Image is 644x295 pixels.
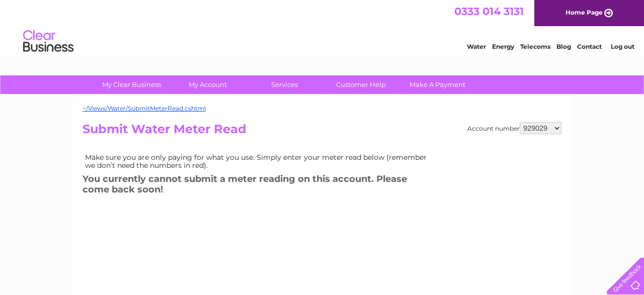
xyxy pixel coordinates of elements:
div: Clear Business is a trading name of Verastar Limited (registered in [GEOGRAPHIC_DATA] No. 3667643... [85,6,560,49]
h2: Submit Water Meter Read [83,122,561,141]
a: Customer Help [319,75,403,94]
a: My Clear Business [90,75,173,94]
a: Water [467,43,486,50]
img: logo.png [23,26,74,57]
h3: You currently cannot submit a meter reading on this account. Please come back soon! [83,172,435,200]
a: Contact [577,43,602,50]
a: 0333 014 3131 [454,5,524,18]
a: Services [243,75,326,94]
a: Energy [492,43,514,50]
a: Log out [611,43,634,50]
td: Make sure you are only paying for what you use. Simply enter your meter read below (remember we d... [83,151,435,172]
a: Make A Payment [396,75,479,94]
div: Account number [467,122,561,134]
a: Blog [556,43,571,50]
a: ~/Views/Water/SubmitMeterRead.cshtml [83,105,206,112]
a: My Account [167,75,250,94]
a: Telecoms [520,43,550,50]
